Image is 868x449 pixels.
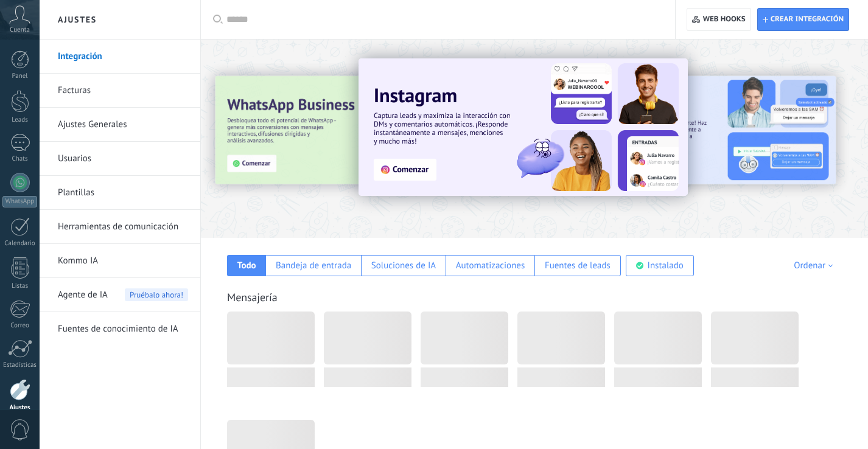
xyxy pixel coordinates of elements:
a: Integración [58,40,188,74]
div: Listas [2,282,38,290]
a: Agente de IA Pruébalo ahora! [58,278,188,312]
li: Herramientas de comunicación [40,210,200,244]
div: Bandeja de entrada [276,260,351,271]
li: Usuarios [40,142,200,176]
li: Facturas [40,74,200,108]
div: Automatizaciones [456,260,525,271]
a: Herramientas de comunicación [58,210,188,244]
div: Fuentes de leads [545,260,611,271]
span: Crear integración [771,15,844,24]
a: Plantillas [58,176,188,210]
div: Soluciones de IA [371,260,436,271]
button: Web hooks [687,8,751,31]
button: Crear integración [757,8,849,31]
span: Pruébalo ahora! [125,288,188,301]
a: Facturas [58,74,188,108]
span: Web hooks [703,15,746,24]
li: Plantillas [40,176,200,210]
div: Instalado [648,260,684,271]
div: Panel [2,72,38,80]
li: Agente de IA [40,278,200,312]
a: Mensajería [227,290,278,304]
li: Kommo IA [40,244,200,278]
a: Kommo IA [58,244,188,278]
div: Calendario [2,240,38,248]
li: Ajustes Generales [40,108,200,142]
li: Integración [40,40,200,74]
img: Slide 1 [359,58,688,196]
li: Fuentes de conocimiento de IA [40,312,200,346]
div: Chats [2,155,38,163]
div: WhatsApp [2,196,37,207]
div: Ordenar [794,260,837,271]
a: Fuentes de conocimiento de IA [58,312,188,346]
div: Correo [2,322,38,330]
img: Slide 3 [215,76,475,184]
a: Ajustes Generales [58,108,188,142]
span: Agente de IA [58,278,108,312]
div: Todo [237,260,256,271]
img: Slide 2 [576,76,836,184]
a: Usuarios [58,142,188,176]
div: Ajustes [2,404,38,412]
span: Cuenta [10,26,30,34]
div: Leads [2,116,38,124]
div: Estadísticas [2,361,38,369]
